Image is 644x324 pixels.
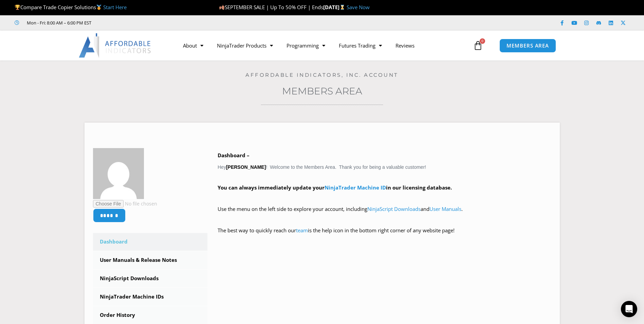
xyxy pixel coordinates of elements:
[96,5,102,10] img: 🥇
[176,38,472,53] nav: Menu
[219,4,323,11] span: SEPTEMBER SALE | Up To 50% OFF | Ends
[367,205,421,212] a: NinjaScript Downloads
[332,38,389,53] a: Futures Trading
[463,36,493,55] a: 0
[218,184,452,191] strong: You can always immediately update your in our licensing database.
[15,5,20,10] img: 🏆
[93,306,208,324] a: Order History
[389,38,421,53] a: Reviews
[101,19,203,26] iframe: Customer reviews powered by Trustpilot
[15,4,127,11] span: Compare Trade Copier Solutions
[282,85,362,97] a: Members Area
[245,72,399,78] a: Affordable Indicators, Inc. Account
[340,5,345,10] img: ⌛
[347,4,370,11] a: Save Now
[93,251,208,269] a: User Manuals & Release Notes
[429,205,461,212] a: User Manuals
[25,19,91,27] span: Mon - Fri: 8:00 AM – 6:00 PM EST
[218,151,551,245] div: Hey ! Welcome to the Members Area. Thank you for being a valuable customer!
[93,148,144,199] img: f457f52096c48b750cd488baa7352d375f22b93cef6ed4d342a49a40bcf63c31
[499,39,556,53] a: MEMBERS AREA
[507,43,549,48] span: MEMBERS AREA
[219,5,224,10] img: 🍂
[226,164,266,170] strong: [PERSON_NAME]
[93,233,208,251] a: Dashboard
[296,227,308,234] a: team
[93,270,208,287] a: NinjaScript Downloads
[218,204,551,223] p: Use the menu on the left side to explore your account, including and .
[218,226,551,245] p: The best way to quickly reach our is the help icon in the bottom right corner of any website page!
[79,33,152,58] img: LogoAI | Affordable Indicators – NinjaTrader
[218,152,250,159] b: Dashboard –
[621,301,637,317] div: Open Intercom Messenger
[176,38,210,53] a: About
[323,4,347,11] strong: [DATE]
[325,184,386,191] a: NinjaTrader Machine ID
[93,288,208,306] a: NinjaTrader Machine IDs
[210,38,280,53] a: NinjaTrader Products
[480,38,485,44] span: 0
[280,38,332,53] a: Programming
[103,4,127,11] a: Start Here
